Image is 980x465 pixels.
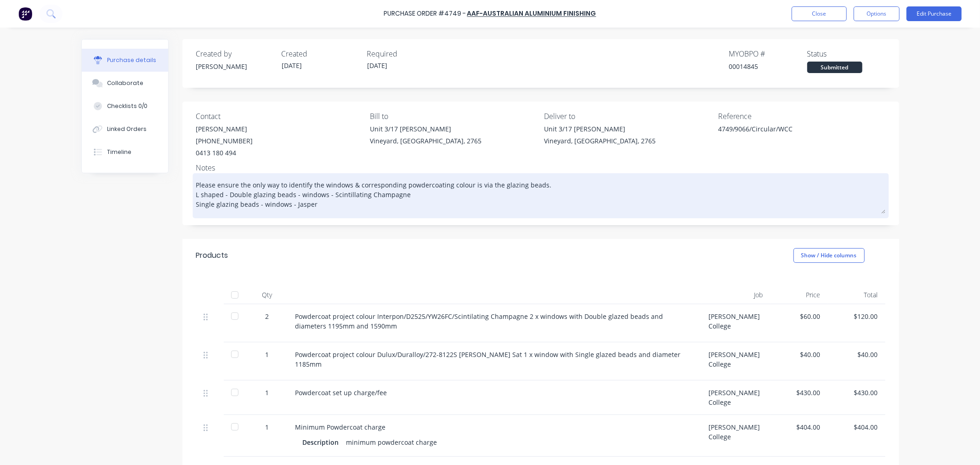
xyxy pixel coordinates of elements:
div: 00014845 [729,62,807,71]
div: [PERSON_NAME] [196,62,274,71]
div: Vineyard, [GEOGRAPHIC_DATA], 2765 [370,136,482,146]
button: Close [792,6,847,21]
div: Checklists 0/0 [107,102,147,110]
button: Edit Purchase [906,6,962,21]
div: $120.00 [835,312,878,321]
div: Powdercoat set up charge/fee [295,388,694,397]
div: Submitted [807,62,862,73]
div: Powdercoat project colour Interpon/D2525/YW26FC/Scintilating Champagne 2 x windows with Double gl... [295,312,694,331]
div: $404.00 [835,422,878,432]
button: Checklists 0/0 [82,95,168,118]
div: Unit 3/17 [PERSON_NAME] [370,124,482,134]
div: Timeline [107,148,131,156]
div: Qty [247,286,288,304]
div: [PERSON_NAME] College [702,342,770,380]
div: [PERSON_NAME] College [702,415,770,457]
button: Show / Hide columns [793,248,865,263]
div: Contact [196,111,363,122]
div: $40.00 [835,350,878,359]
div: Required [367,48,445,59]
div: Job [702,286,770,304]
div: Powdercoat project colour Dulux/Duralloy/272-8122S [PERSON_NAME] Sat 1 x window with Single glaze... [295,350,694,369]
img: Factory [18,7,32,21]
div: [PERSON_NAME] College [702,304,770,342]
div: Bill to [370,111,537,122]
div: Price [770,286,828,304]
a: AAF-Australian Aluminium Finishing [467,9,596,18]
button: Timeline [82,141,168,164]
button: Collaborate [82,72,168,95]
textarea: 4749/9066/Circular/WCC [718,124,833,145]
div: Products [196,250,228,261]
div: Status [807,48,885,59]
div: Minimum Powdercoat charge [295,422,694,432]
div: 1 [254,422,281,432]
div: Total [828,286,885,304]
div: 2 [254,312,281,321]
textarea: Please ensure the only way to identify the windows & corresponding powdercoating colour is via th... [196,176,885,214]
div: Linked Orders [107,125,147,133]
div: Collaborate [107,79,143,87]
div: MYOB PO # [729,48,807,59]
button: Purchase details [82,49,168,72]
div: [PERSON_NAME] [196,124,253,134]
div: Deliver to [544,111,711,122]
div: Reference [718,111,885,122]
div: Purchase Order #4749 - [384,9,466,19]
div: [PERSON_NAME] College [702,380,770,415]
div: Created [282,48,360,59]
div: $430.00 [835,388,878,397]
button: Options [854,6,900,21]
div: Created by [196,48,274,59]
div: Description [303,436,346,449]
div: Unit 3/17 [PERSON_NAME] [544,124,656,134]
div: minimum powdercoat charge [346,436,437,449]
div: $40.00 [778,350,821,359]
div: [PHONE_NUMBER] [196,136,253,146]
div: Purchase details [107,56,156,64]
div: 1 [254,350,281,359]
button: Linked Orders [82,118,168,141]
div: Vineyard, [GEOGRAPHIC_DATA], 2765 [544,136,656,146]
div: 0413 180 494 [196,148,253,158]
div: 1 [254,388,281,397]
div: Notes [196,162,885,173]
div: $430.00 [778,388,821,397]
div: $60.00 [778,312,821,321]
div: $404.00 [778,422,821,432]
